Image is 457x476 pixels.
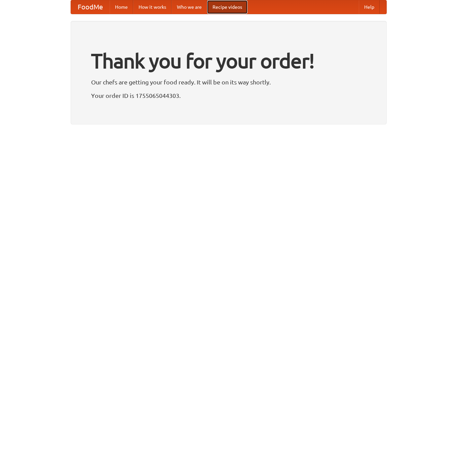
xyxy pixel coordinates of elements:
[207,0,247,14] a: Recipe videos
[133,0,172,14] a: How it works
[91,45,366,77] h1: Thank you for your order!
[359,0,380,14] a: Help
[71,0,110,14] a: FoodMe
[91,90,366,101] p: Your order ID is 1755065044303.
[91,77,366,87] p: Our chefs are getting your food ready. It will be on its way shortly.
[110,0,133,14] a: Home
[172,0,207,14] a: Who we are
